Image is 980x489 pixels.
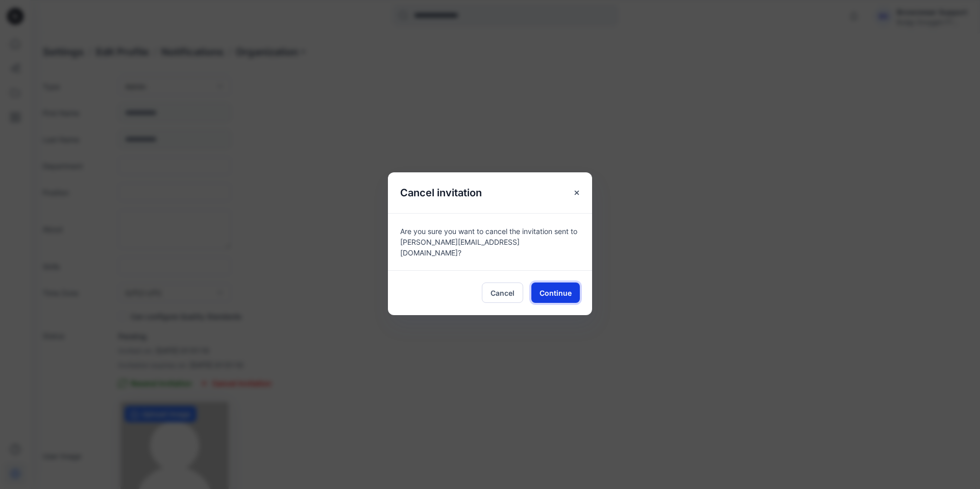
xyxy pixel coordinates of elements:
p: Are you sure you want to cancel the invitation sent to [PERSON_NAME][EMAIL_ADDRESS][DOMAIN_NAME]? [400,226,580,258]
span: Cancel [491,288,514,298]
button: Continue [531,282,580,303]
span: Continue [540,288,572,298]
h5: Cancel invitation [388,172,494,213]
button: Close [568,184,586,202]
button: Cancel [482,282,523,303]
